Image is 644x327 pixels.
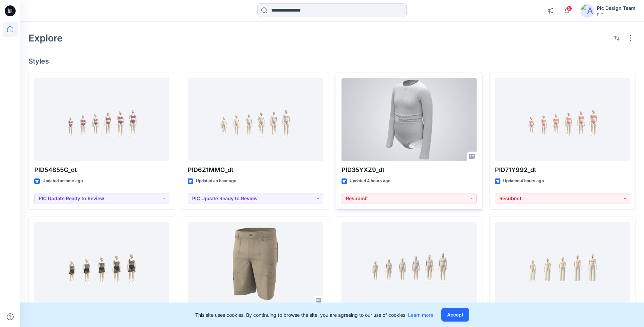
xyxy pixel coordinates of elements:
[581,4,594,18] img: avatar
[188,222,323,306] a: LONG CARGO SHORT
[495,222,630,306] a: PID2MYG9E_dt
[503,177,544,185] p: Updated 4 hours ago
[408,312,433,318] a: Learn more
[342,165,477,175] p: PID35YXZ9_dt
[42,177,83,185] p: Updated an hour ago
[350,177,390,185] p: Updated 4 hours ago
[342,78,477,161] a: PID35YXZ9_dt
[34,222,169,306] a: PIDL08444
[188,78,323,161] a: PID6Z1MMG_dt
[34,165,169,175] p: PID54855G_dt
[195,311,433,319] p: This site uses cookies. By continuing to browse the site, you are agreeing to our use of cookies.
[597,4,636,12] div: Pic Design Team
[597,12,636,17] div: PIC
[342,222,477,306] a: PID54855G_GSA
[441,308,469,322] button: Accept
[495,165,630,175] p: PID71Y992_dt
[495,78,630,161] a: PID71Y992_dt
[34,78,169,161] a: PID54855G_dt
[567,6,572,11] span: 5
[188,165,323,175] p: PID6Z1MMG_dt
[196,177,236,185] p: Updated an hour ago
[29,33,63,44] h2: Explore
[29,57,636,65] h4: Styles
